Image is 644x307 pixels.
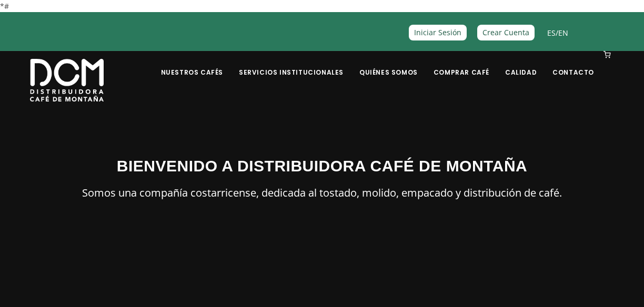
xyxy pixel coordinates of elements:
[547,27,568,39] span: /
[547,28,556,38] a: ES
[30,184,614,202] p: Somos una compañía costarricense, dedicada al tostado, molido, empacado y distribución de café.
[409,25,467,40] a: Iniciar Sesión
[558,28,568,38] a: EN
[30,154,614,178] h3: BIENVENIDO A DISTRIBUIDORA CAFÉ DE MONTAÑA
[427,52,496,77] a: Comprar Café
[155,52,229,77] a: Nuestros Cafés
[353,52,424,77] a: Quiénes Somos
[546,52,600,77] a: Contacto
[499,52,543,77] a: Calidad
[477,25,535,40] a: Crear Cuenta
[233,52,350,77] a: Servicios Institucionales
